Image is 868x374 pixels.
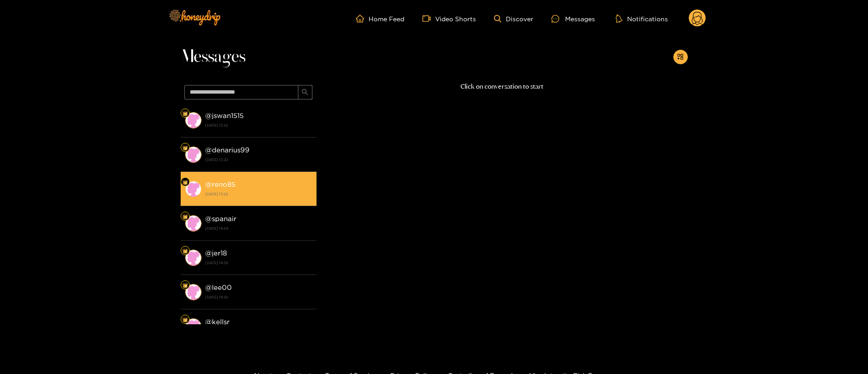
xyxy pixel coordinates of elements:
img: Fan Level [182,145,188,151]
strong: @ kellsr [205,318,230,326]
a: Video Shorts [422,14,476,23]
img: Fan Level [182,111,188,116]
strong: @ reno85 [205,180,235,188]
strong: [DATE] 13:22 [205,121,312,129]
strong: @ spanair [205,215,236,223]
img: conversation [185,147,201,163]
strong: [DATE] 14:58 [205,259,312,267]
span: home [356,14,369,23]
button: Notifications [613,14,671,23]
strong: @ lee00 [205,284,232,291]
img: conversation [185,181,201,197]
img: Fan Level [182,248,188,254]
img: Fan Level [182,283,188,288]
button: search [298,85,312,99]
strong: [DATE] 14:59 [205,224,312,232]
span: appstore-add [677,53,684,61]
p: Click on conversation to start [317,81,688,92]
strong: @ denarius99 [205,146,249,154]
div: Messages [551,14,595,24]
img: conversation [185,318,201,335]
span: video-camera [422,14,435,23]
span: Messages [181,46,245,68]
a: Discover [494,15,533,23]
img: conversation [185,112,201,128]
strong: @ jer18 [205,249,227,257]
span: search [302,89,308,96]
strong: [DATE] 13:22 [205,156,312,164]
img: Fan Level [182,317,188,322]
img: Fan Level [182,180,188,185]
a: Home Feed [356,14,404,23]
img: conversation [185,215,201,232]
button: appstore-add [673,50,688,64]
strong: [DATE] 14:58 [205,293,312,301]
img: Fan Level [182,214,188,219]
img: conversation [185,250,201,266]
strong: @ jswan1515 [205,112,244,119]
strong: [DATE] 13:22 [205,190,312,198]
img: conversation [185,284,201,300]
